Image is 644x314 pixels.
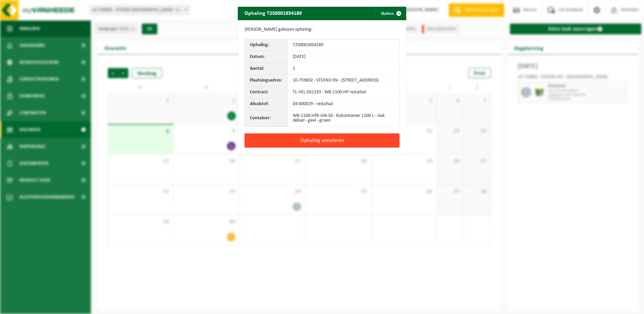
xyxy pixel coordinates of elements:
[288,39,399,51] td: T250001854189
[245,39,288,51] th: Ophaling:
[288,51,399,63] td: [DATE]
[245,51,288,63] th: Datum:
[245,63,288,75] th: Aantal:
[238,7,309,20] h2: Ophaling T250001854189
[245,27,399,32] p: [PERSON_NAME] gekozen ophaling:
[245,75,288,87] th: Plaatsingsadres:
[376,7,406,20] button: Sluiten
[245,98,288,110] th: Afvalstof:
[288,87,399,98] td: TL-VEL-031233 - WB-1100-HP restafval
[288,63,399,75] td: 1
[245,110,288,126] th: Container:
[245,133,399,148] button: Ophaling annuleren
[245,87,288,98] th: Contract:
[288,110,399,126] td: WB-1100-HPE-GN-50 - Rolcontainer 1100 L - vlak deksel - geel - groen
[288,98,399,110] td: 04-000029 - restafval
[288,75,399,87] td: 10-759802 - STEENO NV - [STREET_ADDRESS]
